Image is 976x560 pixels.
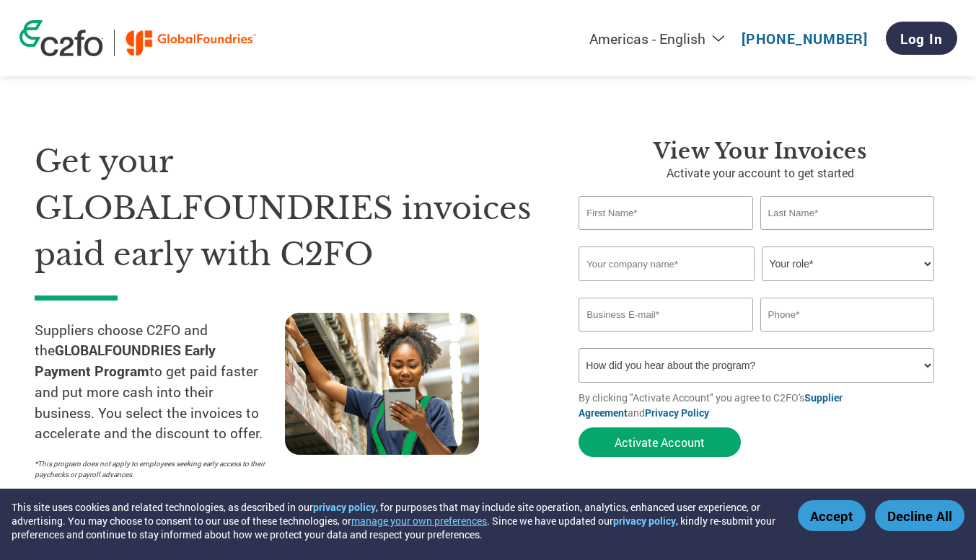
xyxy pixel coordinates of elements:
[579,333,752,342] div: Inavlid Email Address
[126,30,258,56] img: GLOBALFOUNDRIES
[875,500,964,531] button: Decline All
[35,138,535,278] h1: Get your GLOBALFOUNDRIES invoices paid early with C2FO
[19,20,103,56] img: c2fo logo
[762,246,934,281] select: Title/Role
[285,313,479,455] img: supply chain worker
[12,500,777,541] div: This site uses cookies and related technologies, as described in our , for purposes that may incl...
[35,341,216,380] strong: GLOBALFOUNDRIES Early Payment Program
[579,427,741,457] button: Activate Account
[579,298,752,332] input: Invalid Email format
[760,333,934,342] div: Inavlid Phone Number
[579,391,843,419] a: Supplier Agreement
[645,406,709,419] a: Privacy Policy
[579,164,941,182] p: Activate your account to get started
[579,390,941,420] p: By clicking "Activate Account" you agree to C2FO's and
[760,231,934,241] div: Invalid last name or last name is too long
[579,283,934,292] div: Invalid company name or company name is too long
[579,246,755,281] input: Your company name*
[760,298,934,332] input: Phone*
[579,196,752,230] input: First Name*
[313,500,376,514] a: privacy policy
[35,458,271,480] p: *This program does not apply to employees seeking early access to their paychecks or payroll adva...
[760,196,934,230] input: Last Name*
[35,320,285,445] p: Suppliers choose C2FO and the to get paid faster and put more cash into their business. You selec...
[613,514,676,528] a: privacy policy
[886,22,957,55] a: Log In
[798,500,866,531] button: Accept
[351,514,487,528] button: manage your own preferences
[742,30,868,48] a: [PHONE_NUMBER]
[579,231,752,241] div: Invalid first name or first name is too long
[579,138,941,164] h3: View Your Invoices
